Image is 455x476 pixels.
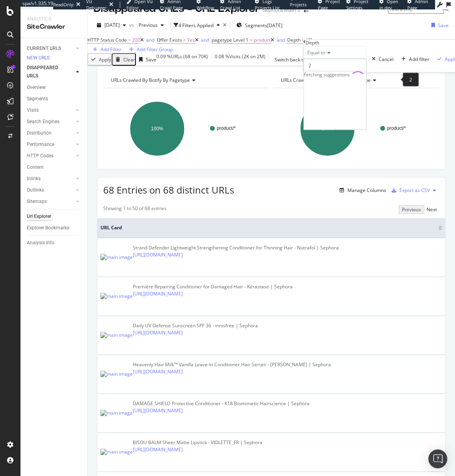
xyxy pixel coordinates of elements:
[196,5,214,11] span: Webflow
[151,126,163,132] text: 100%
[27,22,81,31] div: SiteCrawler
[100,224,436,231] span: URL Card
[27,106,74,114] a: Visits
[109,74,262,87] h4: URLs Crawled By Botify By pagetype
[133,290,183,297] a: [URL][DOMAIN_NAME]
[273,94,437,163] svg: A chart.
[27,118,59,126] div: Search Engines
[402,206,421,213] div: Previous
[27,95,48,103] div: Segments
[133,361,331,368] div: Heavenly Hair Milk™ Vanilla Leave-In Conditioner Hair Serum - [PERSON_NAME] | Sephora
[100,46,121,53] div: Add Filter
[100,371,133,378] img: main image
[174,19,223,31] button: 4 Filters Applied
[304,7,308,13] div: arrow-right-arrow-left
[27,197,74,206] a: Sitemaps
[27,140,74,149] a: Performance
[279,74,433,87] h4: URLs Crawled By Botify By gds_pagetype
[290,2,306,14] span: Projects List
[396,46,431,72] button: Add filter
[27,224,82,232] a: Explorer Bookmarks
[27,83,46,92] div: Overview
[87,37,127,43] span: HTTP Status Code
[27,16,81,22] div: Analytics
[27,152,54,160] div: HTTP Codes
[27,175,74,183] a: Inlinks
[27,163,82,172] a: Content
[27,106,39,114] div: Visits
[133,283,293,290] div: Première Repairing Conditioner for Damaged Hair - Kérastase | Sephora
[379,56,394,63] div: Cancel
[399,187,430,194] div: Export as CSV
[111,77,190,83] span: URLs Crawled By Botify By pagetype
[136,22,158,28] span: Previous
[133,244,339,251] div: Strand Defender Lightweight Strengthening Conditioner for Thinning Hair - Nutrafol | Sephora
[100,410,133,417] img: main image
[212,37,249,43] span: pagetype Level 1
[146,56,156,63] div: Save
[27,186,74,194] a: Outlinks
[137,46,173,53] div: Add Filter Group
[399,205,424,214] button: Previous
[124,46,175,53] button: Add Filter Group
[27,64,67,80] div: DISAPPEARED URLS
[136,53,156,66] button: Save
[307,49,325,56] span: Equal to
[27,239,54,247] div: Analysis Info
[144,36,157,44] button: and
[27,175,41,183] div: Inlinks
[233,19,286,31] button: Segments[DATE]
[128,37,131,43] span: =
[275,56,336,63] div: Switch back to Simple mode
[87,53,112,66] button: Apply
[428,449,447,468] div: Open Intercom Messenger
[27,163,44,172] div: Content
[100,254,133,261] img: main image
[94,2,259,16] div: Disappeared URLs - URL Explorer
[136,19,167,31] button: Previous
[133,329,183,336] a: [URL][DOMAIN_NAME]
[133,400,310,407] div: DAMAGE SHIELD Protective Conditioner - K18 Biomimetic Hairscience | Sephora
[199,36,212,44] button: and
[178,22,214,29] div: 4 Filters Applied
[27,95,82,103] a: Segments
[427,206,437,213] div: Next
[103,94,267,163] svg: A chart.
[27,239,82,247] a: Analysis Info
[27,55,50,61] div: NEW URLS
[156,53,208,66] div: 0.09 % URLs ( 68 on 70K )
[100,293,133,300] img: main image
[27,44,61,53] div: CURRENT URLS
[103,205,167,214] div: Showing 1 to 50 of 68 entries
[27,129,52,137] div: Distribution
[133,407,183,414] a: [URL][DOMAIN_NAME]
[133,322,258,329] div: Daily UV Defense Sunscreen SPF 36 - innisfree | Sephora
[27,152,74,160] a: HTTP Codes
[347,187,386,194] div: Manage Columns
[274,36,287,44] button: and
[104,22,120,28] span: 2025 Jul. 31st
[133,446,183,453] a: [URL][DOMAIN_NAME]
[183,37,186,43] span: =
[157,37,182,43] span: Offer Exists
[100,332,133,339] img: main image
[366,46,396,72] button: Cancel
[267,22,282,29] div: [DATE]
[387,126,406,131] text: product/*
[99,56,111,63] div: Apply
[321,126,333,132] text: 100%
[53,2,74,8] div: ReadOnly:
[103,183,234,196] span: 68 Entries on 68 distinct URLs
[94,19,129,31] button: [DATE]
[133,251,183,258] a: [URL][DOMAIN_NAME]
[27,64,74,80] a: DISAPPEARED URLS
[306,37,308,43] span: 2
[334,186,388,194] button: Manage Columns
[277,37,285,43] div: and
[133,439,262,446] div: BISOU BALM Sheer Matte Lipstick - VIOLETTE_FR | Sephora
[428,19,449,31] button: Save
[302,37,305,43] span: =
[306,39,319,46] div: Depth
